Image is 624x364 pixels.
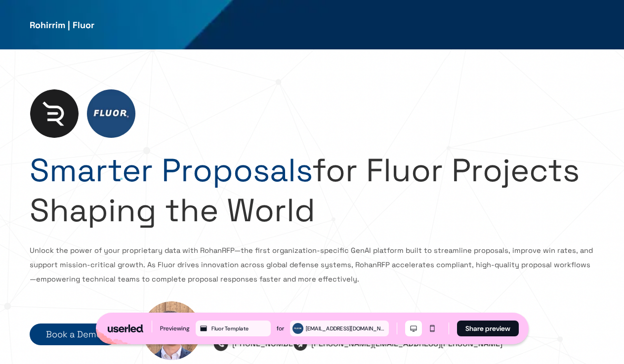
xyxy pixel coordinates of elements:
[457,321,519,336] button: Share preview
[277,324,284,333] div: for
[30,150,580,231] span: for Fluor Projects Shaping the World
[30,246,593,284] span: Unlock the power of your proprietary data with RohanRFP—the first organization-specific GenAI pla...
[30,324,118,345] button: Book a Demo
[211,324,269,333] div: Fluor Template
[30,150,312,191] span: Smarter Proposals
[405,321,422,336] button: Desktop mode
[424,321,441,336] button: Mobile mode
[306,324,387,333] div: [EMAIL_ADDRESS][DOMAIN_NAME]
[30,19,94,31] span: Rohirrim | Fluor
[160,324,190,333] div: Previewing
